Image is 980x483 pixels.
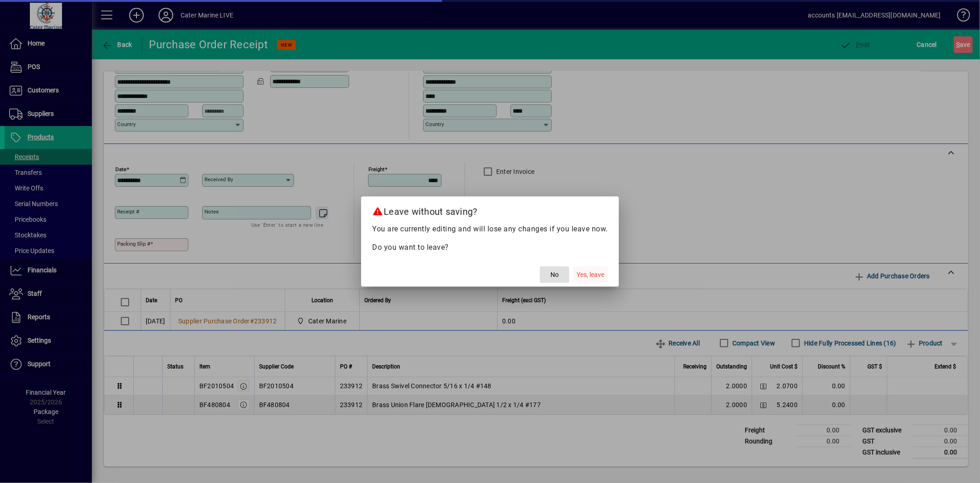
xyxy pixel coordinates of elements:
[361,196,619,223] h2: Leave without saving?
[577,270,604,280] span: Yes, leave
[550,270,559,280] span: No
[540,266,569,283] button: No
[372,224,608,235] p: You are currently editing and will lose any changes if you leave now.
[573,266,608,283] button: Yes, leave
[372,242,608,253] p: Do you want to leave?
